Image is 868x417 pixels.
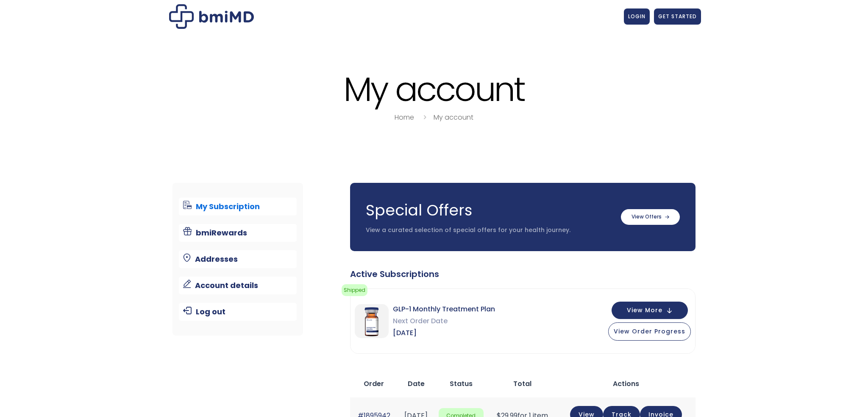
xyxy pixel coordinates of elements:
span: [DATE] [393,327,495,339]
h1: My account [167,71,701,107]
a: Addresses [179,250,297,268]
i: breadcrumbs separator [420,112,429,122]
a: LOGIN [624,8,650,25]
span: Total [513,379,531,389]
span: Shipped [342,284,367,296]
a: GET STARTED [654,8,701,25]
a: Account details [179,277,297,294]
a: bmiRewards [179,224,297,242]
span: Order [364,379,384,389]
h3: Special Offers [366,200,612,221]
nav: Account pages [172,183,303,336]
a: Home [395,112,414,122]
button: View Order Progress [608,322,691,341]
span: LOGIN [628,13,645,20]
span: View More [627,308,662,313]
a: Log out [179,303,297,321]
a: My Subscription [179,198,297,215]
span: Next Order Date [393,315,495,327]
span: Status [450,379,473,389]
button: View More [612,302,688,319]
span: View Order Progress [614,327,685,336]
p: View a curated selection of special offers for your health journey. [366,226,612,235]
div: Active Subscriptions [350,268,696,280]
span: Date [408,379,425,389]
span: GLP-1 Monthly Treatment Plan [393,303,495,315]
a: My account [434,112,473,122]
span: Actions [613,379,639,389]
span: GET STARTED [658,13,697,20]
img: My account [169,4,254,29]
